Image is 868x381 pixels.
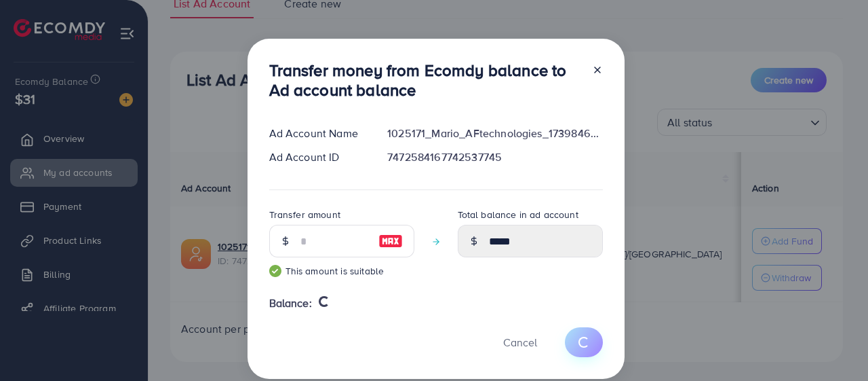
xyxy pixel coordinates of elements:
[269,208,340,221] label: Transfer amount
[486,327,554,357] button: Cancel
[269,295,312,311] span: Balance:
[810,320,858,371] iframe: Chat
[378,233,403,249] img: image
[503,335,537,350] span: Cancel
[376,149,613,165] div: 7472584167742537745
[458,208,578,221] label: Total balance in ad account
[258,126,377,141] div: Ad Account Name
[269,60,581,100] h3: Transfer money from Ecomdy balance to Ad account balance
[258,149,377,165] div: Ad Account ID
[269,264,414,278] small: This amount is suitable
[376,126,613,141] div: 1025171_Mario_AFtechnologies_1739846587682
[269,265,281,277] img: guide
